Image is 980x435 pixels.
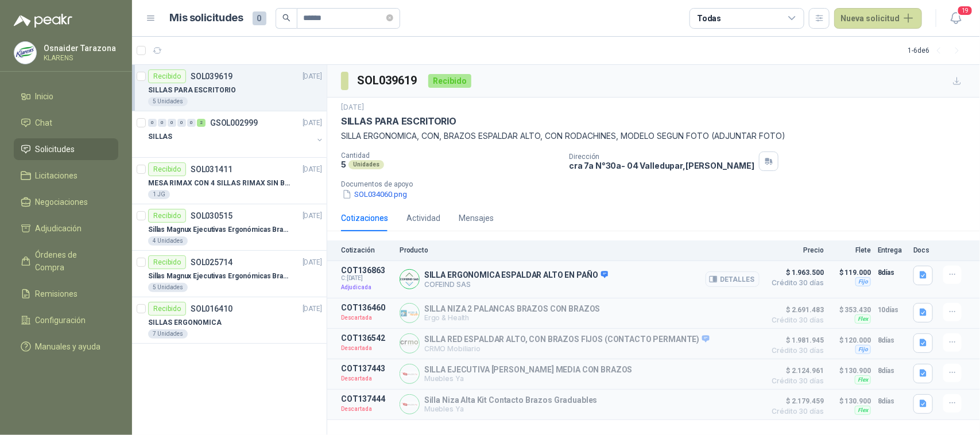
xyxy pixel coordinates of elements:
span: Crédito 30 días [766,408,824,415]
span: 19 [957,5,973,16]
p: COT136863 [341,266,393,275]
a: Órdenes de Compra [14,244,118,278]
span: Manuales y ayuda [36,340,101,353]
div: Recibido [148,209,186,223]
a: Remisiones [14,283,118,305]
p: Docs [913,246,936,254]
span: 0 [253,11,266,25]
p: $ 120.000 [831,333,871,347]
p: Muebles Ya [424,405,598,413]
a: Chat [14,112,118,134]
button: Nueva solicitud [834,8,922,29]
button: SOL034060.png [341,188,408,200]
span: C: [DATE] [341,275,393,282]
p: Flete [831,246,871,254]
img: Logo peakr [14,14,72,28]
p: Cantidad [341,152,560,160]
div: Flex [855,314,871,324]
span: Licitaciones [36,169,78,182]
p: Ergo & Health [424,313,601,322]
div: 5 Unidades [148,283,188,292]
div: 1 JG [148,190,170,199]
p: Osnaider Tarazona [44,44,116,52]
div: 0 [187,119,196,127]
div: Recibido [148,69,186,83]
div: 0 [158,119,166,127]
span: close-circle [386,14,393,21]
span: Inicio [36,90,54,103]
a: RecibidoSOL030515[DATE] Sillas Magnux Ejecutivas Ergonómicas Brazos Rebatibles Office Negras4 Uni... [132,204,327,251]
p: Precio [766,246,824,254]
p: 8 días [878,364,907,378]
p: $ 353.430 [831,303,871,317]
span: Configuración [36,314,86,327]
p: MESA RIMAX CON 4 SILLAS RIMAX SIN BRAZOS [148,178,291,189]
p: COT136542 [341,333,393,343]
div: Recibido [428,74,471,88]
span: Adjudicación [36,222,82,235]
a: Negociaciones [14,191,118,213]
span: Crédito 30 días [766,317,824,324]
p: [DATE] [303,257,322,268]
p: Descartada [341,343,393,354]
p: [DATE] [303,304,322,314]
img: Company Logo [400,395,419,414]
p: $ 130.900 [831,394,871,408]
span: Crédito 30 días [766,378,824,384]
button: 19 [946,8,966,29]
span: Crédito 30 días [766,347,824,354]
p: SOL030515 [191,212,233,220]
p: KLARENS [44,55,116,61]
span: search [282,14,290,22]
p: Entrega [878,246,907,254]
a: RecibidoSOL016410[DATE] SILLAS ERGONOMICA7 Unidades [132,297,327,344]
p: SOL016410 [191,305,233,313]
p: Cotización [341,246,393,254]
a: Licitaciones [14,165,118,187]
h3: SOL039619 [358,72,419,90]
div: Flex [855,375,871,384]
span: Órdenes de Compra [36,248,107,274]
img: Company Logo [400,334,419,353]
p: [DATE] [303,211,322,222]
a: RecibidoSOL039619[DATE] SILLAS PARA ESCRITORIO5 Unidades [132,65,327,111]
p: SILLA RED ESPALDAR ALTO, CON BRAZOS FIJOS (CONTACTO PERMANTE) [424,335,710,345]
div: 1 - 6 de 6 [908,41,966,60]
div: Actividad [406,212,440,224]
p: Descartada [341,403,393,415]
h1: Mis solicitudes [170,10,243,26]
span: $ 2.124.961 [766,364,824,378]
span: Crédito 30 días [766,279,824,286]
a: Inicio [14,86,118,107]
span: Negociaciones [36,196,88,208]
p: [DATE] [303,164,322,175]
div: Todas [697,12,721,25]
p: Descartada [341,312,393,324]
span: $ 1.963.500 [766,266,824,279]
a: Configuración [14,309,118,331]
span: close-circle [386,13,393,24]
p: cra 7a N°30a- 04 Valledupar , [PERSON_NAME] [569,161,754,170]
img: Company Logo [400,304,419,323]
div: Flex [855,406,871,415]
div: Unidades [348,160,384,169]
p: SILLA ERGONOMICA ESPALDAR ALTO EN PAÑO [424,270,608,281]
div: 4 Unidades [148,236,188,246]
p: SILLA EJECUTIVA [PERSON_NAME] MEDIA CON BRAZOS [424,365,633,374]
a: Manuales y ayuda [14,336,118,358]
span: $ 1.981.945 [766,333,824,347]
a: RecibidoSOL031411[DATE] MESA RIMAX CON 4 SILLAS RIMAX SIN BRAZOS1 JG [132,158,327,204]
p: 8 días [878,394,907,408]
p: Silla Niza Alta Kit Contacto Brazos Graduables [424,395,598,405]
div: Mensajes [459,212,494,224]
div: Cotizaciones [341,212,388,224]
div: Recibido [148,302,186,316]
span: Remisiones [36,288,78,300]
div: 0 [177,119,186,127]
div: Recibido [148,162,186,176]
p: SOL039619 [191,72,233,80]
div: Fijo [855,345,871,354]
div: 0 [168,119,176,127]
p: Descartada [341,373,393,384]
p: [DATE] [341,102,364,113]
